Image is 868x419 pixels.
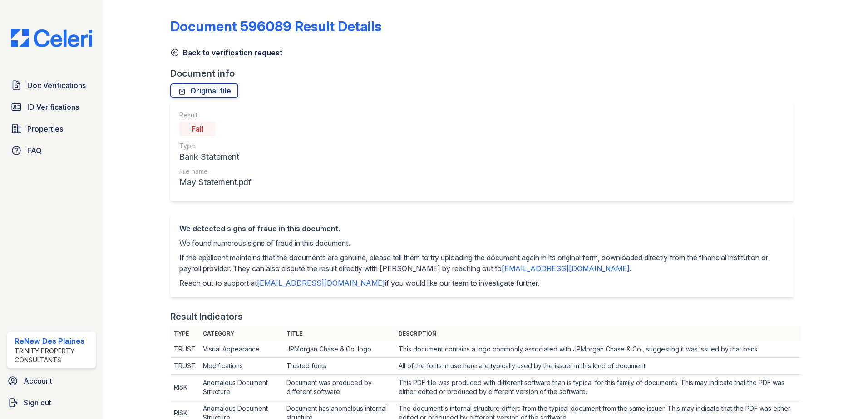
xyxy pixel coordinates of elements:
[283,375,395,400] td: Document was produced by different software
[179,238,784,248] p: We found numerous signs of fraud in this document.
[179,167,251,176] div: File name
[7,76,96,94] a: Doc Verifications
[4,29,99,47] img: CE_Logo_Blue-a8612792a0a2168367f1c8372b55b34899dd931a85d93a1a3d3e32e68fde9ad4.png
[27,145,42,156] span: FAQ
[199,341,283,358] td: Visual Appearance
[170,375,199,400] td: RISK
[283,358,395,375] td: Trusted fonts
[830,383,859,410] iframe: chat widget
[502,264,630,273] a: [EMAIL_ADDRESS][DOMAIN_NAME]
[170,326,199,341] th: Type
[257,278,385,287] a: [EMAIL_ADDRESS][DOMAIN_NAME]
[179,176,251,189] div: May Statement.pdf
[199,326,283,341] th: Category
[27,80,86,91] span: Doc Verifications
[7,98,96,116] a: ID Verifications
[179,252,784,274] p: If the applicant maintains that the documents are genuine, please tell them to try uploading the ...
[199,358,283,375] td: Modifications
[4,394,99,412] a: Sign out
[283,341,395,358] td: JPMorgan Chase & Co. logo
[7,120,96,138] a: Properties
[283,326,395,341] th: Title
[170,67,801,80] div: Document info
[179,278,784,288] p: Reach out to support at if you would like our team to investigate further.
[170,358,199,375] td: TRUST
[15,336,92,346] div: ReNew Des Plaines
[395,326,801,341] th: Description
[15,346,92,365] div: Trinity Property Consultants
[179,151,251,163] div: Bank Statement
[395,341,801,358] td: This document contains a logo commonly associated with JPMorgan Chase & Co., suggesting it was is...
[4,372,99,390] a: Account
[170,47,282,58] a: Back to verification request
[27,102,79,112] span: ID Verifications
[630,264,631,273] span: .
[27,123,63,134] span: Properties
[179,111,251,120] div: Result
[24,397,51,408] span: Sign out
[395,375,801,400] td: This PDF file was produced with different software than is typical for this family of documents. ...
[179,122,216,136] div: Fail
[395,358,801,375] td: All of the fonts in use here are typically used by the issuer in this kind of document.
[170,18,381,34] a: Document 596089 Result Details
[24,375,52,386] span: Account
[170,83,238,98] a: Original file
[199,375,283,400] td: Anomalous Document Structure
[7,141,96,160] a: FAQ
[179,141,251,151] div: Type
[179,223,784,234] div: We detected signs of fraud in this document.
[170,310,243,323] div: Result Indicators
[170,341,199,358] td: TRUST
